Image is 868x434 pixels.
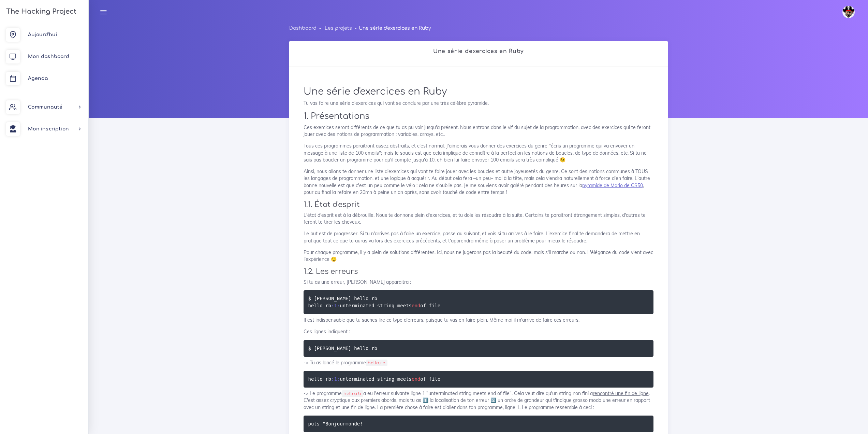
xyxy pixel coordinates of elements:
[304,124,653,138] p: Ces exercices seront différents de ce que tu as pu voir jusqu'à présent. Nous entrons dans le vif...
[304,390,653,411] p: -> Le programme a eu l'erreur suivante ligne 1 "unterminated string meets end of file". Cela veut...
[304,267,653,276] h3: 1.2. Les erreurs
[304,100,653,107] p: Tu vas faire une série d'exercices qui vont se conclure par une très célèbre pyramide.
[323,303,325,308] span: .
[304,279,653,285] p: Si tu as une erreur, [PERSON_NAME] apparaitra :
[331,303,334,308] span: :
[842,6,855,18] img: avatar
[4,8,76,15] h3: The Hacking Project
[582,182,643,188] a: pyramide de Mario de CS50
[28,126,69,131] span: Mon inscription
[352,24,431,32] li: Une série d'exercices en Ruby
[369,346,371,351] span: .
[296,48,661,55] h2: Une série d'exercices en Ruby
[308,295,442,309] code: $ [PERSON_NAME] hello rb hello rb unterminated string meets of file
[369,296,371,301] span: .
[28,32,57,37] span: Aujourd'hui
[334,376,337,382] span: 1
[323,376,325,382] span: .
[342,390,363,397] code: hello.rb
[28,54,69,59] span: Mon dashboard
[412,303,420,308] span: end
[325,26,352,31] a: Les projets
[289,26,317,31] a: Dashboard
[412,376,420,382] span: end
[304,86,653,98] h1: Une série d'exercices en Ruby
[304,168,653,196] p: Ainsi, nous allons te donner une liste d'exercices qui vont te faire jouer avec les boucles et au...
[304,359,653,366] p: -> Tu as lancé le programme
[28,76,48,81] span: Agenda
[304,142,653,163] p: Tous ces programmes paraitront assez abstraits, et c'est normal. J'aimerais vous donner des exerc...
[28,104,62,110] span: Communauté
[308,375,442,383] code: hello rb unterminated string meets of file
[325,421,345,426] span: Bonjour
[304,317,653,323] p: Il est indispensable que tu saches lire ce type d'erreurs, puisque tu vas en faire plein. Même mo...
[366,360,387,366] code: hello.rb
[337,303,340,308] span: :
[308,420,365,428] code: puts " monde
[304,212,653,226] p: L'état d'esprit est à la débrouille. Nous te donnons plein d'exercices, et tu dois les résoudre à...
[304,328,653,335] p: Ces lignes indiquent :
[334,303,337,308] span: 1
[304,200,653,209] h3: 1.1. État d'esprit
[331,376,334,382] span: :
[304,230,653,244] p: Le but est de progresser. Si tu n'arrives pas à faire un exercice, passe au suivant, et vois si t...
[304,111,653,121] h2: 1. Présentations
[360,421,363,426] span: !
[593,390,649,396] u: rencontré une fin de ligne
[308,345,379,352] code: $ [PERSON_NAME] hello rb
[337,376,340,382] span: :
[304,249,653,263] p: Pour chaque programme, il y a plein de solutions différentes. Ici, nous ne jugerons pas la beauté...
